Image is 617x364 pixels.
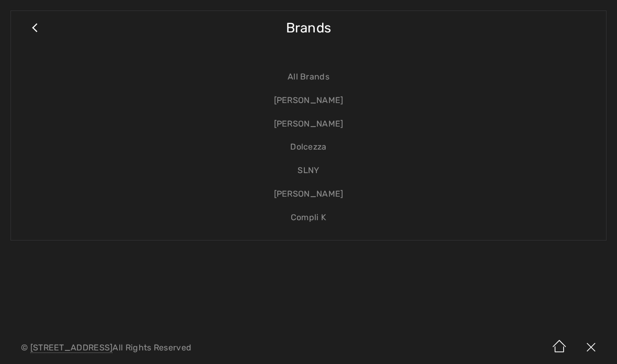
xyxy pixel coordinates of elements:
[21,65,596,89] a: All Brands
[21,159,596,183] a: SLNY
[286,9,332,47] span: Brands
[21,89,596,112] a: [PERSON_NAME]
[21,206,596,230] a: Compli K
[575,332,607,364] img: X
[21,344,362,351] p: © All Rights Reserved
[21,183,596,206] a: [PERSON_NAME]
[21,112,596,136] a: [PERSON_NAME]
[21,135,596,159] a: Dolcezza
[544,332,575,364] img: Home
